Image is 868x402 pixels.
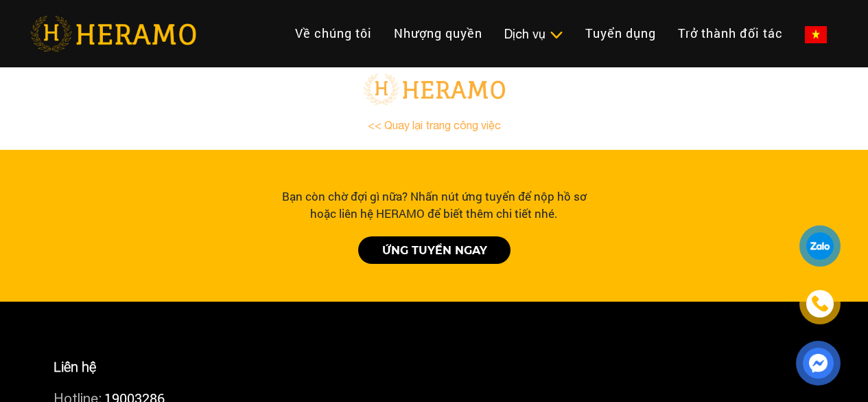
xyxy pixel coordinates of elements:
[358,236,511,264] a: ỨNG TUYỂN NGAY
[801,285,838,322] a: phone-icon
[812,296,828,311] img: phone-icon
[549,28,563,42] img: subToggleIcon
[383,19,493,48] a: Nhượng quyền
[359,73,510,106] img: logo-with-text.png
[805,26,827,43] img: vn-flag.png
[274,188,595,223] div: Bạn còn chờ đợi gì nữa? Nhấn nút ứng tuyển để nộp hồ sơ hoặc liên hệ HERAMO để biết thêm chi tiết...
[30,16,196,52] img: heramo-logo.png
[504,25,563,43] div: Dịch vụ
[667,19,794,48] a: Trở thành đối tác
[54,357,815,377] p: Liên hệ
[574,19,667,48] a: Tuyển dụng
[368,119,501,131] a: << Quay lại trang công việc
[284,19,383,48] a: Về chúng tôi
